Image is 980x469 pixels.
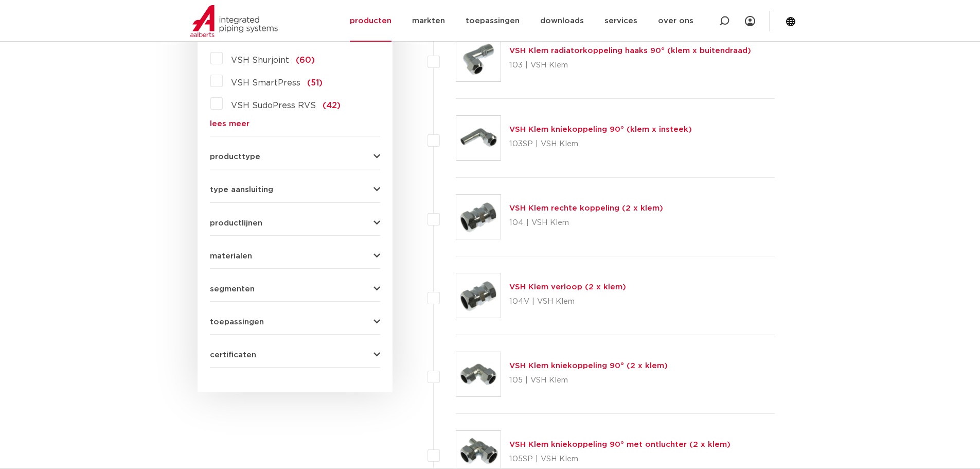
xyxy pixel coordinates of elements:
[296,56,315,64] span: (60)
[231,101,316,110] span: VSH SudoPress RVS
[323,101,341,110] span: (42)
[210,186,380,194] button: type aansluiting
[210,186,273,194] span: type aansluiting
[456,195,501,239] img: Thumbnail for VSH Klem rechte koppeling (2 x klem)
[210,120,380,128] a: lees meer
[509,451,730,467] p: 105SP | VSH Klem
[456,273,501,318] img: Thumbnail for VSH Klem verloop (2 x klem)
[456,116,501,160] img: Thumbnail for VSH Klem kniekoppeling 90° (klem x insteek)
[509,204,663,212] a: VSH Klem rechte koppeling (2 x klem)
[509,283,626,291] a: VSH Klem verloop (2 x klem)
[509,293,626,310] p: 104V | VSH Klem
[210,153,380,161] button: producttype
[210,351,380,359] button: certificaten
[456,37,501,81] img: Thumbnail for VSH Klem radiatorkoppeling haaks 90° (klem x buitendraad)
[509,362,668,370] a: VSH Klem kniekoppeling 90° (2 x klem)
[307,79,323,87] span: (51)
[210,219,380,227] button: productlijnen
[509,136,692,152] p: 103SP | VSH Klem
[509,126,692,133] a: VSH Klem kniekoppeling 90° (klem x insteek)
[210,285,255,293] span: segmenten
[210,252,252,260] span: materialen
[210,153,260,161] span: producttype
[509,47,751,55] a: VSH Klem radiatorkoppeling haaks 90° (klem x buitendraad)
[231,56,289,64] span: VSH Shurjoint
[231,79,300,87] span: VSH SmartPress
[509,372,668,389] p: 105 | VSH Klem
[456,352,501,396] img: Thumbnail for VSH Klem kniekoppeling 90° (2 x klem)
[210,318,264,326] span: toepassingen
[509,57,751,74] p: 103 | VSH Klem
[509,215,663,231] p: 104 | VSH Klem
[210,285,380,293] button: segmenten
[509,441,730,448] a: VSH Klem kniekoppeling 90° met ontluchter (2 x klem)
[210,252,380,260] button: materialen
[210,219,262,227] span: productlijnen
[210,351,256,359] span: certificaten
[210,318,380,326] button: toepassingen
